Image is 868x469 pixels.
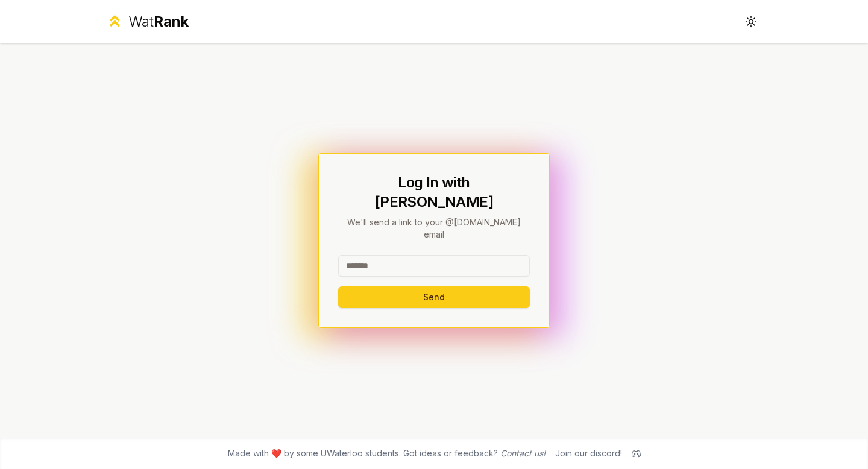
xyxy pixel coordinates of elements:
[500,448,546,458] a: Contact us!
[228,447,546,459] span: Made with ❤️ by some UWaterloo students. Got ideas or feedback?
[106,12,189,31] a: WatRank
[555,447,622,459] div: Join our discord!
[338,216,530,241] p: We'll send a link to your @[DOMAIN_NAME] email
[154,13,189,30] span: Rank
[128,12,189,31] div: Wat
[338,286,530,308] button: Send
[338,173,530,212] h1: Log In with [PERSON_NAME]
